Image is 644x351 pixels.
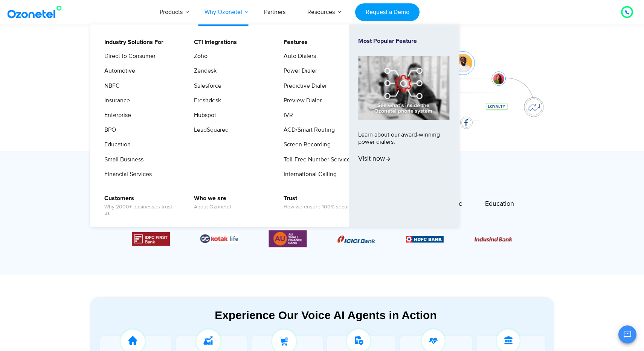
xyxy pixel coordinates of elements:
[279,96,323,105] a: Preview Dialer
[99,155,145,164] a: Small Business
[99,81,121,91] a: NBFC
[189,52,209,61] a: Zoho
[279,125,336,135] a: ACD/Smart Routing
[279,111,294,120] a: IVR
[194,204,231,210] span: About Ozonetel
[189,66,218,76] a: Zendesk
[269,229,307,249] div: 6 / 6
[99,111,132,120] a: Enterprise
[474,234,512,243] div: 3 / 6
[189,194,232,211] a: Who we areAbout Ozonetel
[99,66,136,76] a: Automotive
[279,38,309,47] a: Features
[200,233,238,244] div: 5 / 6
[189,38,238,47] a: CTI Integrations
[284,204,354,210] span: How we ensure 100% security
[358,155,390,163] span: Visit now
[279,194,356,211] a: TrustHow we ensure 100% security
[279,66,318,76] a: Power Dialer
[355,3,420,21] a: Request a Demo
[189,96,222,105] a: Freshdesk
[279,140,332,149] a: Screen Recording
[337,236,375,243] img: Picture8.png
[279,170,338,179] a: International Calling
[485,198,514,211] a: Education
[99,96,131,105] a: Insurance
[99,125,117,135] a: BPO
[474,237,512,242] img: Picture10.png
[406,236,444,242] img: Picture9.png
[358,56,449,120] img: phone-system-min.jpg
[132,229,512,249] div: Image Carousel
[99,38,165,47] a: Industry Solutions For
[279,52,317,61] a: Auto Dialers
[99,194,180,218] a: CustomersWhy 2000+ businesses trust us
[337,234,375,243] div: 1 / 6
[99,170,153,179] a: Financial Services
[618,325,636,343] button: Open chat
[189,125,230,135] a: LeadSquared
[269,229,307,249] img: Picture13.png
[132,232,170,246] div: 4 / 6
[99,140,132,149] a: Education
[104,204,179,217] span: Why 2000+ businesses trust us
[200,233,238,244] img: Picture26.jpg
[279,155,354,164] a: Toll-Free Number Services
[132,232,170,246] img: Picture12.png
[485,200,514,208] span: Education
[358,38,449,214] a: Most Popular FeatureLearn about our award-winning power dialers.Visit now
[98,308,554,322] div: Experience Our Voice AI Agents in Action
[279,81,328,91] a: Predictive Dialer
[406,234,444,243] div: 2 / 6
[189,111,217,120] a: Hubspot
[99,52,157,61] a: Direct to Consumer
[189,81,223,91] a: Salesforce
